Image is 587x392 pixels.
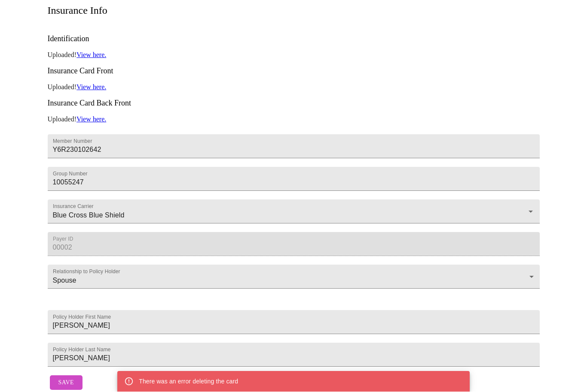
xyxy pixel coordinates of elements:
a: View here. [76,51,106,59]
button: Save [50,376,83,391]
p: Uploaded! [48,116,540,124]
p: Uploaded! [48,84,540,91]
h3: Insurance Card Front [48,67,540,76]
p: Uploaded! [48,51,540,59]
span: Save [58,378,74,389]
div: Spouse [48,265,540,289]
h3: Insurance Card Back Front [48,99,540,108]
h3: Identification [48,35,540,44]
a: View here. [76,84,106,91]
button: Open [525,206,537,218]
div: There was an error deleting the card [139,374,238,389]
a: View here. [76,116,106,123]
h3: Insurance Info [48,5,107,17]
